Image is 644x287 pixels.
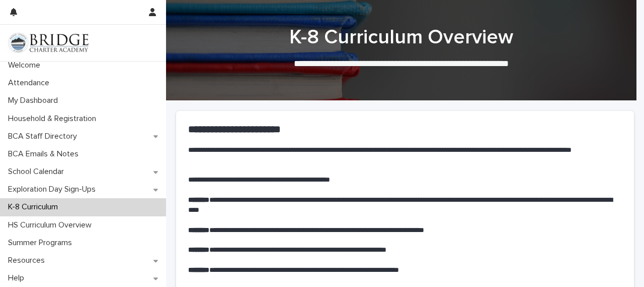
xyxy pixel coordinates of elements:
p: Attendance [4,78,57,88]
p: K-8 Curriculum [4,202,66,212]
p: Welcome [4,61,48,70]
img: V1C1m3IdTEidaUdm9Hs0 [8,33,89,53]
p: Help [4,273,32,283]
p: Resources [4,256,53,265]
h1: K-8 Curriculum Overview [176,25,626,49]
p: BCA Emails & Notes [4,149,87,159]
p: Household & Registration [4,114,104,124]
p: BCA Staff Directory [4,132,85,141]
p: Exploration Day Sign-Ups [4,185,104,194]
p: HS Curriculum Overview [4,220,100,230]
p: Summer Programs [4,238,80,248]
p: School Calendar [4,167,72,177]
p: My Dashboard [4,96,66,105]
